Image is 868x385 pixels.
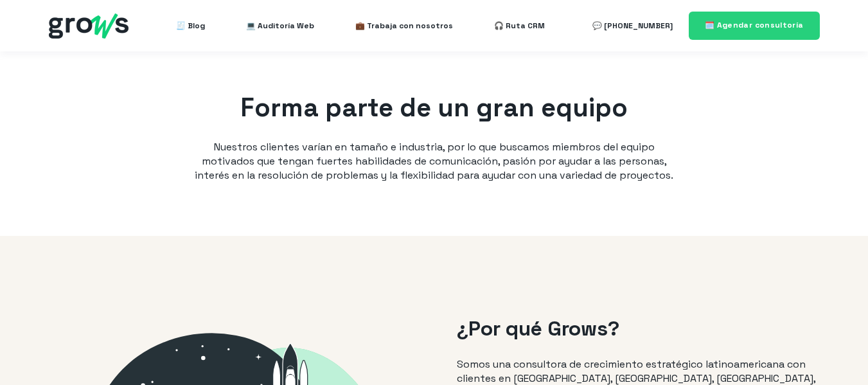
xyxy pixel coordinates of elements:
a: 💻 Auditoría Web [246,13,314,39]
p: Nuestros clientes varían en tamaño e industria, por lo que buscamos miembros del equipo motivados... [190,140,678,183]
h2: ¿Por qué Grows? [457,314,819,343]
a: 🎧 Ruta CRM [494,13,545,39]
img: grows - hubspot [49,13,128,39]
a: 💼 Trabaja con nosotros [355,13,453,39]
a: 💬 [PHONE_NUMBER] [592,13,673,39]
h1: Forma parte de un gran equipo [190,90,678,126]
span: 🗓️ Agendar consultoría [705,20,804,30]
a: 🗓️ Agendar consultoría [689,12,820,39]
a: 🧾 Blog [176,13,205,39]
